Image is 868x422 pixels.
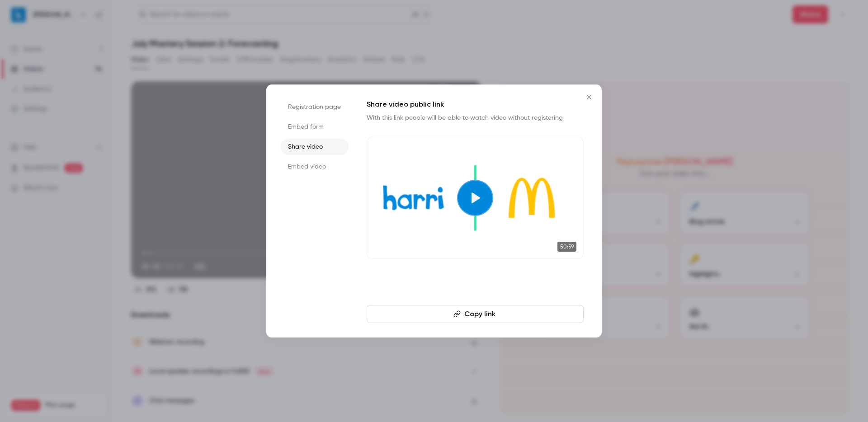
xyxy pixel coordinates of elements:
[367,99,584,110] h1: Share video public link
[367,305,584,323] button: Copy link
[281,99,349,115] li: Registration page
[580,88,598,106] button: Close
[557,242,576,252] span: 50:59
[367,113,584,122] p: With this link people will be able to watch video without registering
[367,137,584,259] a: 50:59
[281,119,349,135] li: Embed form
[281,159,349,175] li: Embed video
[281,139,349,155] li: Share video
